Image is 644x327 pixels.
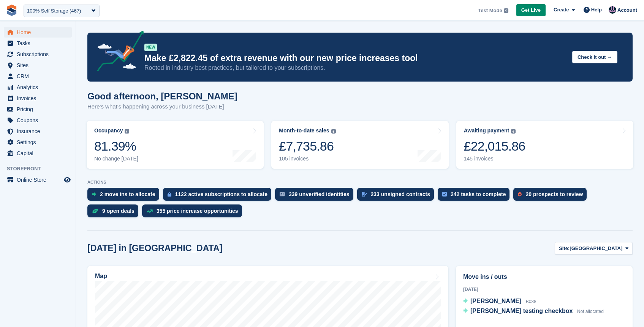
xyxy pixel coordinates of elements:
[518,192,522,197] img: prospect-51fa495bee0391a8d652442698ab0144808aea92771e9ea1ae160a38d050c398.svg
[570,245,622,252] span: [GEOGRAPHIC_DATA]
[463,272,625,281] h2: Move ins / outs
[591,6,602,14] span: Help
[95,273,107,280] h2: Map
[470,308,573,314] span: [PERSON_NAME] testing checkbox
[4,82,72,93] a: menu
[4,71,72,82] a: menu
[17,27,62,38] span: Home
[91,31,144,74] img: price-adjustments-announcement-icon-8257ccfd72463d97f412b2fc003d46551f7dbcb40ab6d574587a9cd5c0d94...
[17,82,62,93] span: Analytics
[4,27,72,38] a: menu
[87,188,163,204] a: 2 move ins to allocate
[6,5,17,16] img: stora-icon-8386f47178a22dfd0bd8f6a31ec36ba5ce8667c1dd55bd0f319d3a0aa187defe.svg
[87,121,264,169] a: Occupancy 81.39% No change [DATE]
[92,192,96,197] img: move_ins_to_allocate_icon-fdf77a2bb77ea45bf5b3d319d69a93e2d87916cf1d5bf7949dd705db3b84f3ca.svg
[4,104,72,115] a: menu
[451,191,506,197] div: 242 tasks to complete
[4,137,72,148] a: menu
[168,192,171,197] img: active_subscription_to_allocate_icon-d502201f5373d7db506a760aba3b589e785aa758c864c3986d89f69b8ff3...
[125,129,129,134] img: icon-info-grey-7440780725fd019a000dd9b08b2336e03edf1995a4989e88bcd33f0948082b44.svg
[4,126,72,137] a: menu
[609,6,616,14] img: Oliver Bruce
[279,127,329,134] div: Month-to-date sales
[17,49,62,60] span: Subscriptions
[17,71,62,82] span: CRM
[4,175,72,185] a: menu
[17,148,62,159] span: Capital
[87,91,237,101] h1: Good afternoon, [PERSON_NAME]
[87,243,222,253] h2: [DATE] in [GEOGRAPHIC_DATA]
[87,102,237,111] p: Here's what's happening across your business [DATE]
[100,191,155,197] div: 2 move ins to allocate
[577,309,604,314] span: Not allocated
[442,192,447,197] img: task-75834270c22a3079a89374b754ae025e5fb1db73e45f91037f5363f120a921f8.svg
[280,192,285,197] img: verify_identity-adf6edd0f0f0b5bbfe63781bf79b02c33cf7c696d77639b501bdc392416b5a36.svg
[463,307,604,316] a: [PERSON_NAME] testing checkbox Not allocated
[142,204,246,221] a: 355 price increase opportunities
[559,245,570,252] span: Site:
[478,7,502,14] span: Test Mode
[4,49,72,60] a: menu
[456,121,633,169] a: Awaiting payment £22,015.86 145 invoices
[470,298,521,304] span: [PERSON_NAME]
[17,60,62,71] span: Sites
[513,188,590,204] a: 20 prospects to review
[331,129,336,134] img: icon-info-grey-7440780725fd019a000dd9b08b2336e03edf1995a4989e88bcd33f0948082b44.svg
[4,93,72,104] a: menu
[17,175,62,185] span: Online Store
[526,299,536,304] span: B088
[279,138,335,154] div: £7,735.86
[157,208,238,214] div: 355 price increase opportunities
[17,126,62,137] span: Insurance
[17,104,62,115] span: Pricing
[463,286,625,293] div: [DATE]
[617,6,637,14] span: Account
[464,127,510,134] div: Awaiting payment
[94,156,138,162] div: No change [DATE]
[63,175,72,184] a: Preview store
[464,156,525,162] div: 145 invoices
[275,188,357,204] a: 339 unverified identities
[516,4,546,17] a: Get Live
[357,188,438,204] a: 233 unsigned contracts
[511,129,516,134] img: icon-info-grey-7440780725fd019a000dd9b08b2336e03edf1995a4989e88bcd33f0948082b44.svg
[504,8,508,13] img: icon-info-grey-7440780725fd019a000dd9b08b2336e03edf1995a4989e88bcd33f0948082b44.svg
[464,138,525,154] div: £22,015.86
[279,156,335,162] div: 105 invoices
[554,6,569,14] span: Create
[87,204,142,221] a: 9 open deals
[4,60,72,71] a: menu
[572,51,617,63] button: Check it out →
[102,208,134,214] div: 9 open deals
[94,138,138,154] div: 81.39%
[147,209,153,213] img: price_increase_opportunities-93ffe204e8149a01c8c9dc8f82e8f89637d9d84a8eef4429ea346261dce0b2c0.svg
[144,53,566,64] p: Make £2,822.45 of extra revenue with our new price increases tool
[17,93,62,104] span: Invoices
[27,7,81,15] div: 100% Self Storage (467)
[438,188,514,204] a: 242 tasks to complete
[525,191,583,197] div: 20 prospects to review
[555,242,633,255] button: Site: [GEOGRAPHIC_DATA]
[371,191,430,197] div: 233 unsigned contracts
[7,165,76,173] span: Storefront
[175,191,268,197] div: 1122 active subscriptions to allocate
[362,192,367,197] img: contract_signature_icon-13c848040528278c33f63329250d36e43548de30e8caae1d1a13099fd9432cc5.svg
[4,115,72,126] a: menu
[289,191,350,197] div: 339 unverified identities
[92,208,98,214] img: deal-1b604bf984904fb50ccaf53a9ad4b4a5d6e5aea283cecdc64d6e3604feb123c2.svg
[144,64,566,72] p: Rooted in industry best practices, but tailored to your subscriptions.
[87,180,633,185] p: ACTIONS
[271,121,448,169] a: Month-to-date sales £7,735.86 105 invoices
[17,115,62,126] span: Coupons
[4,148,72,159] a: menu
[521,6,541,14] span: Get Live
[94,127,123,134] div: Occupancy
[463,297,536,307] a: [PERSON_NAME] B088
[144,44,157,51] div: NEW
[4,38,72,49] a: menu
[17,137,62,148] span: Settings
[17,38,62,49] span: Tasks
[163,188,275,204] a: 1122 active subscriptions to allocate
